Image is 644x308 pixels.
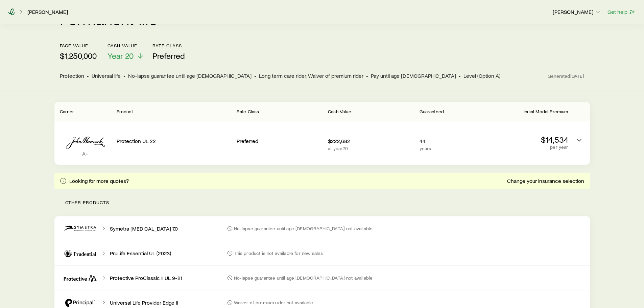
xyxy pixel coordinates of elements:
[507,178,585,184] a: Change your insurance selection
[27,9,68,15] a: [PERSON_NAME]
[108,43,144,48] p: Cash Value
[237,138,323,144] p: Preferred
[328,146,414,151] p: at year 20
[420,138,477,144] p: 44
[110,250,171,257] p: PruLife Essential UL (2023)
[328,138,414,144] p: $222,682
[607,8,636,16] button: Get help
[328,109,351,114] span: Cash Value
[117,138,231,144] p: Protection UL 22
[60,43,97,48] p: face value
[54,189,590,216] p: Other products
[110,225,178,232] p: Symetra [MEDICAL_DATA] 7.0
[110,299,178,306] p: Universal Life Provider Edge II
[69,177,129,184] p: Looking for more quotes?
[259,72,363,79] span: Long term care rider, Waiver of premium rider
[108,43,144,61] button: Cash ValueYear 20
[234,226,373,231] p: No-lapse guarantee until age [DEMOGRAPHIC_DATA] not available
[92,72,121,79] span: Universal life
[459,72,461,79] span: •
[463,72,500,79] span: Level (Option A)
[60,10,158,27] h2: Permanent life
[553,8,601,15] p: [PERSON_NAME]
[128,72,252,79] span: No-lapse guarantee until age [DEMOGRAPHIC_DATA]
[548,73,584,79] span: Generated
[60,72,84,79] span: Protection
[152,51,185,61] span: Preferred
[482,144,568,150] p: per year
[87,72,89,79] span: •
[60,109,74,114] span: Carrier
[254,72,256,79] span: •
[54,102,590,165] div: Permanent quotes
[420,146,477,151] p: years
[570,73,585,79] span: [DATE]
[371,72,456,79] span: Pay until age [DEMOGRAPHIC_DATA]
[108,51,134,61] span: Year 20
[552,8,602,16] button: [PERSON_NAME]
[152,43,185,48] p: Rate Class
[234,275,373,281] p: No-lapse guarantee until age [DEMOGRAPHIC_DATA] not available
[60,51,97,61] p: $1,250,000
[234,300,313,305] p: Waiver of premium rider not available
[237,109,259,114] span: Rate Class
[482,135,568,144] p: $14,534
[123,72,125,79] span: •
[152,43,185,61] button: Rate ClassPreferred
[420,109,444,114] span: Guaranteed
[524,109,568,114] span: Initial Modal Premium
[60,150,111,157] p: A+
[234,251,323,256] p: This product is not available for new sales
[366,72,368,79] span: •
[117,109,133,114] span: Product
[110,275,182,281] p: Protective ProClassic II UL 9-21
